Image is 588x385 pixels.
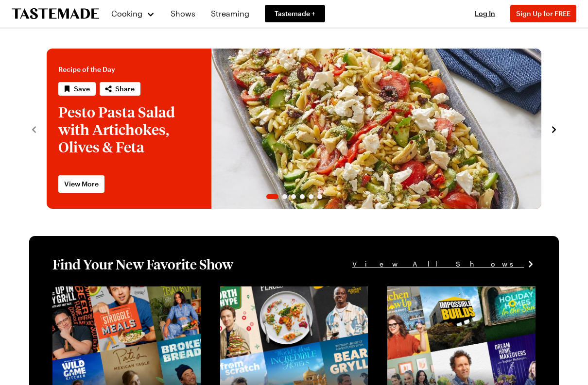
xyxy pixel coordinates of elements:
span: Cooking [111,9,142,18]
button: navigate to next item [549,123,559,134]
a: To Tastemade Home Page [12,8,99,19]
a: View full content for [object Object] [387,287,520,297]
a: View full content for [object Object] [220,287,353,297]
span: Go to slide 5 [309,194,313,199]
span: Go to slide 4 [300,194,305,199]
button: Sign Up for FREE [510,5,576,22]
button: Share [100,82,140,96]
span: Tastemade + [275,9,315,18]
span: View More [64,179,99,189]
span: Go to slide 1 [266,194,278,199]
a: View full content for [object Object] [52,287,185,297]
span: Go to slide 2 [282,194,287,199]
span: Go to slide 6 [317,194,322,199]
button: Cooking [111,2,155,25]
a: View More [58,175,104,193]
span: Go to slide 3 [291,194,296,199]
h1: Find Your New Favorite Show [52,255,233,273]
span: Sign Up for FREE [516,9,571,17]
div: 1 / 6 [47,49,541,209]
button: Save recipe [58,82,96,96]
button: navigate to previous item [29,123,39,134]
button: Log In [466,9,504,18]
span: Log In [475,9,495,17]
span: Save [74,84,90,94]
a: Tastemade + [265,5,325,22]
a: View All Shows [352,259,536,269]
span: View All Shows [352,259,524,269]
span: Share [115,84,135,94]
